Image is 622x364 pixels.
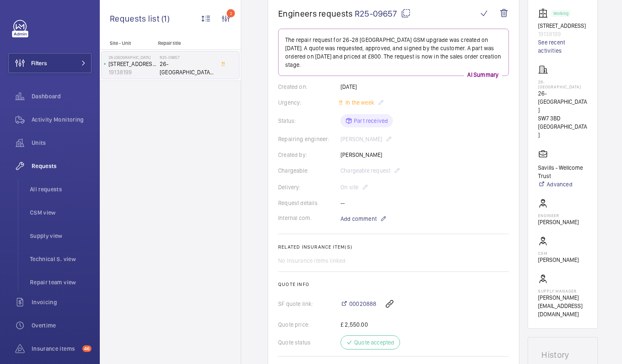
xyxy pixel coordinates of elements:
[285,36,502,69] p: The repair request for 26-28 [GEOGRAPHIC_DATA] GSM upgrade was created on [DATE]. A quote was req...
[32,115,91,124] span: Activity Monitoring
[538,114,587,139] p: SW7 3BD [GEOGRAPHIC_DATA]
[349,300,376,308] span: 00020888
[278,8,353,19] span: Engineers requests
[82,345,91,352] span: 46
[553,12,568,15] p: Working
[109,60,156,68] p: [STREET_ADDRESS]
[160,60,215,76] span: 26-[GEOGRAPHIC_DATA] gsm upgrade
[538,89,587,114] p: 26-[GEOGRAPHIC_DATA]
[355,8,411,19] span: R25-09657
[30,185,91,193] span: All requests
[538,164,587,180] p: Savills - Wellcome Trust
[538,213,579,218] p: Engineer
[538,288,587,293] p: Supply manager
[538,30,587,38] p: 19138199
[32,298,91,306] span: Invoicing
[538,22,587,30] p: [STREET_ADDRESS]
[8,53,91,73] button: Filters
[158,40,213,46] p: Repair title
[464,71,502,79] p: AI Summary
[109,68,156,76] p: 19138199
[538,218,579,226] p: [PERSON_NAME]
[341,300,376,308] a: 00020888
[32,92,91,100] span: Dashboard
[278,281,509,287] h2: Quote info
[32,139,91,147] span: Units
[109,55,156,60] p: 26-[GEOGRAPHIC_DATA]
[30,232,91,240] span: Supply view
[538,256,579,264] p: [PERSON_NAME]
[541,351,584,359] h1: History
[110,13,161,24] span: Requests list
[278,244,509,250] h2: Related insurance item(s)
[30,255,91,263] span: Technical S. view
[31,59,47,67] span: Filters
[30,278,91,286] span: Repair team view
[160,55,215,60] h2: R25-09657
[32,344,79,353] span: Insurance items
[538,251,579,256] p: CSM
[538,8,551,18] img: elevator.svg
[341,215,377,223] span: Add comment
[32,321,91,330] span: Overtime
[538,293,587,318] p: [PERSON_NAME][EMAIL_ADDRESS][DOMAIN_NAME]
[30,208,91,217] span: CSM view
[538,79,587,89] p: 26-[GEOGRAPHIC_DATA]
[538,38,587,55] a: See recent activities
[100,40,155,46] p: Site - Unit
[538,180,587,188] a: Advanced
[32,162,91,170] span: Requests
